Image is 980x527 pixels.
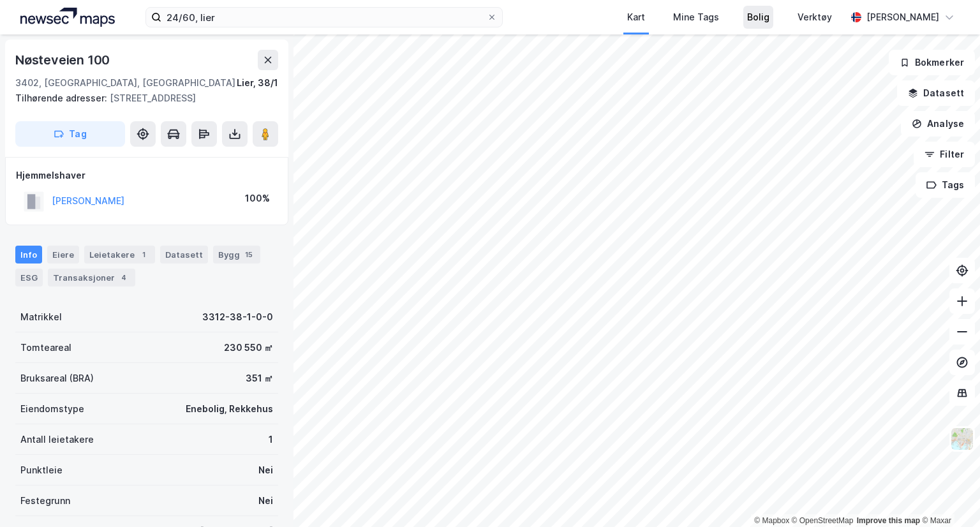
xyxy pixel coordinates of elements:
[20,371,94,386] div: Bruksareal (BRA)
[914,142,975,167] button: Filter
[48,269,135,286] div: Transaksjoner
[242,248,255,261] div: 15
[20,463,63,478] div: Punktleie
[20,401,84,417] div: Eiendomstype
[16,168,278,183] div: Hjemmelshaver
[245,191,270,206] div: 100%
[117,271,130,284] div: 4
[20,340,71,355] div: Tomteareal
[857,516,920,525] a: Improve this map
[137,248,150,261] div: 1
[15,50,112,70] div: Nøsteveien 100
[15,91,268,106] div: [STREET_ADDRESS]
[792,516,854,525] a: OpenStreetMap
[747,10,769,25] div: Bolig
[224,340,273,355] div: 230 550 ㎡
[20,432,94,447] div: Antall leietakere
[627,10,645,25] div: Kart
[916,466,980,527] div: Kontrollprogram for chat
[15,75,235,91] div: 3402, [GEOGRAPHIC_DATA], [GEOGRAPHIC_DATA]
[246,371,273,386] div: 351 ㎡
[20,493,70,508] div: Festegrunn
[186,401,273,417] div: Enebolig, Rekkehus
[15,269,43,286] div: ESG
[258,493,273,508] div: Nei
[897,80,975,106] button: Datasett
[20,309,62,325] div: Matrikkel
[798,10,832,25] div: Verktøy
[866,10,939,25] div: [PERSON_NAME]
[84,246,155,263] div: Leietakere
[47,246,79,263] div: Eiere
[15,93,110,103] span: Tilhørende adresser:
[20,8,115,27] img: logo.a4113a55bc3d86da70a041830d287a7e.svg
[202,309,273,325] div: 3312-38-1-0-0
[916,172,975,198] button: Tags
[754,516,789,525] a: Mapbox
[673,10,719,25] div: Mine Tags
[269,432,273,447] div: 1
[161,8,487,27] input: Søk på adresse, matrikkel, gårdeiere, leietakere eller personer
[916,466,980,527] iframe: Chat Widget
[901,111,975,137] button: Analyse
[160,246,208,263] div: Datasett
[213,246,260,263] div: Bygg
[889,50,975,75] button: Bokmerker
[258,463,273,478] div: Nei
[950,427,974,451] img: Z
[15,246,42,263] div: Info
[15,121,125,147] button: Tag
[237,75,278,91] div: Lier, 38/1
